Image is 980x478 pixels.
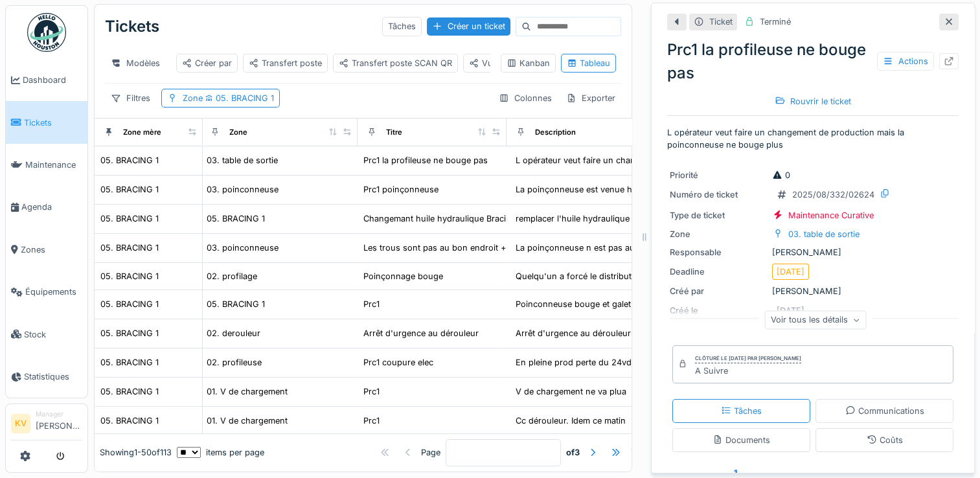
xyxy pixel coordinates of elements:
[123,127,161,138] div: Zone mère
[207,212,265,225] div: 05. BRACING 1
[6,356,87,398] a: Statistiques
[182,57,232,69] div: Créer par
[207,356,262,369] div: 02. profileuse
[21,201,82,213] span: Agenda
[516,327,631,339] div: Arrêt d'urgence au dérouleur
[100,154,159,166] div: 05. BRACING 1
[100,298,159,310] div: 05. BRACING 1
[516,154,718,166] div: L opérateur veut faire un changement de product...
[670,209,767,222] div: Type de ticket
[25,286,82,298] span: Équipements
[792,188,874,201] div: 2025/08/332/02624
[363,298,380,310] div: Prc1
[516,415,626,427] div: Cc dérouleur. Idem ce matin
[11,414,30,433] li: KV
[566,447,580,459] strong: of 3
[207,385,288,398] div: 01. V de chargement
[567,57,610,69] div: Tableau
[709,16,733,28] div: Ticket
[6,101,87,143] a: Tickets
[100,356,159,369] div: 05. BRACING 1
[229,127,247,138] div: Zone
[183,92,274,104] div: Zone
[867,434,903,446] div: Coûts
[670,169,767,181] div: Priorité
[670,246,956,258] div: [PERSON_NAME]
[516,212,630,225] div: remplacer l'huile hydraulique
[695,354,801,363] div: Clôturé le [DATE] par [PERSON_NAME]
[382,17,422,36] div: Tâches
[6,59,87,101] a: Dashboard
[363,327,479,339] div: Arrêt d'urgence au dérouleur
[363,356,433,369] div: Prc1 coupure elec
[177,447,264,459] div: items per page
[760,16,791,28] div: Terminé
[670,285,767,297] div: Créé par
[363,212,522,225] div: Changemant huile hydraulique Bracing 1
[24,370,82,383] span: Statistiques
[772,169,790,181] div: 0
[207,242,279,254] div: 03. poinconneuse
[516,242,715,254] div: La poinçonneuse n est pas au bon endroit car la...
[363,415,380,427] div: Prc1
[765,310,867,329] div: Voir tous les détails
[203,93,274,103] span: 05. BRACING 1
[207,415,288,427] div: 01. V de chargement
[207,298,265,310] div: 05. BRACING 1
[386,127,402,138] div: Titre
[6,229,87,271] a: Zones
[560,89,621,108] div: Exporter
[777,266,804,278] div: [DATE]
[507,57,550,69] div: Kanban
[667,38,959,85] div: Prc1 la profileuse ne bouge pas
[695,365,801,377] div: A Suivre
[105,89,156,108] div: Filtres
[100,385,159,398] div: 05. BRACING 1
[6,144,87,186] a: Maintenance
[670,228,767,240] div: Zone
[516,298,709,310] div: Poinconneuse bouge et galet d entree ont du jeu
[36,409,82,419] div: Manager
[469,57,541,69] div: Vue par défaut
[363,183,439,196] div: Prc1 poinçonneuse
[712,434,770,446] div: Documents
[23,74,82,86] span: Dashboard
[788,209,874,222] div: Maintenance Curative
[6,313,87,355] a: Stock
[24,328,82,341] span: Stock
[100,327,159,339] div: 05. BRACING 1
[249,57,322,69] div: Transfert poste
[427,17,510,35] div: Créer un ticket
[788,228,860,240] div: 03. table de sortie
[100,415,159,427] div: 05. BRACING 1
[421,447,440,459] div: Page
[877,52,934,71] div: Actions
[667,126,959,151] p: L opérateur veut faire un changement de production mais la poinconneuse ne bouge plus
[721,405,762,417] div: Tâches
[207,327,260,339] div: 02. derouleur
[670,246,767,258] div: Responsable
[100,242,159,254] div: 05. BRACING 1
[36,409,82,437] li: [PERSON_NAME]
[100,183,159,196] div: 05. BRACING 1
[207,270,257,282] div: 02. profilage
[100,447,172,459] div: Showing 1 - 50 of 113
[207,183,279,196] div: 03. poinconneuse
[363,242,649,254] div: Les trous sont pas au bon endroit + profil bloqué dans la poinçonneuse
[769,93,856,110] div: Rouvrir le ticket
[516,270,711,282] div: Quelqu'un a forcé le distributeur pneumatique, ...
[339,57,452,69] div: Transfert poste SCAN QR
[670,266,767,278] div: Deadline
[516,385,626,398] div: V de chargement ne va plua
[535,127,576,138] div: Description
[25,159,82,171] span: Maintenance
[363,385,380,398] div: Prc1
[21,244,82,256] span: Zones
[493,89,558,108] div: Colonnes
[207,154,278,166] div: 03. table de sortie
[100,212,159,225] div: 05. BRACING 1
[11,409,82,440] a: KV Manager[PERSON_NAME]
[100,270,159,282] div: 05. BRACING 1
[105,10,159,43] div: Tickets
[6,186,87,228] a: Agenda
